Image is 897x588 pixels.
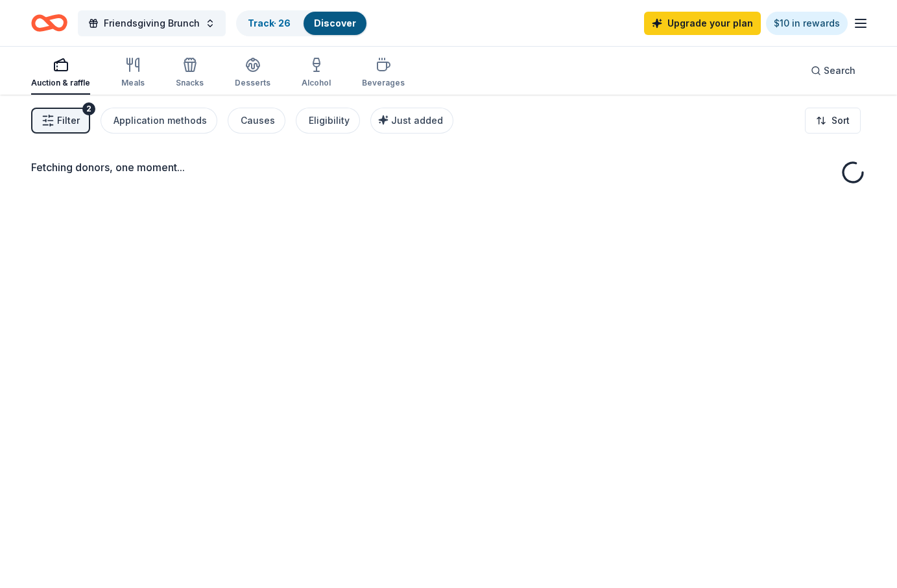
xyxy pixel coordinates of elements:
span: Search [824,63,855,78]
button: Alcohol [302,52,331,95]
span: Friendsgiving Brunch [104,16,200,31]
a: Discover [314,18,356,29]
div: Meals [121,78,145,88]
button: Application methods [101,108,217,134]
button: Just added [370,108,453,134]
button: Filter2 [31,108,90,134]
a: Upgrade your plan [644,12,761,35]
button: Auction & raffle [31,52,90,95]
button: Desserts [235,52,270,95]
span: Just added [391,115,443,126]
button: Beverages [362,52,405,95]
button: Search [800,58,866,84]
button: Meals [121,52,145,95]
button: Sort [805,108,861,134]
div: Eligibility [309,113,350,128]
span: Sort [831,113,850,128]
div: Beverages [362,78,405,88]
button: Friendsgiving Brunch [78,10,226,36]
a: Track· 26 [248,18,291,29]
button: Track· 26Discover [236,10,368,36]
div: Desserts [235,78,270,88]
button: Causes [228,108,285,134]
div: Application methods [114,113,207,128]
div: Alcohol [302,78,331,88]
div: 2 [82,102,95,115]
div: Causes [241,113,275,128]
span: Filter [57,113,80,128]
div: Snacks [176,78,204,88]
button: Eligibility [296,108,360,134]
a: Home [31,8,67,38]
a: $10 in rewards [766,12,848,35]
div: Auction & raffle [31,78,90,88]
button: Snacks [176,52,204,95]
div: Fetching donors, one moment... [31,159,866,175]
